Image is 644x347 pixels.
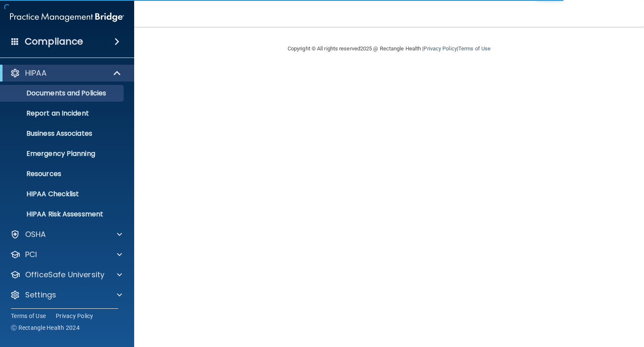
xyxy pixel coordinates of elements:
[11,323,80,332] span: Ⓒ Rectangle Health 2024
[5,129,120,138] p: Business Associates
[5,89,120,97] p: Documents and Policies
[10,229,122,239] a: OSHA
[25,250,37,260] p: PCI
[10,9,124,26] img: PMB logo
[25,68,47,78] p: HIPAA
[25,290,56,300] p: Settings
[5,170,120,178] p: Resources
[423,45,457,52] a: Privacy Policy
[25,229,46,239] p: OSHA
[10,270,122,280] a: OfficeSafe University
[5,210,120,218] p: HIPAA Risk Assessment
[10,250,122,260] a: PCI
[11,312,46,320] a: Terms of Use
[236,35,542,62] div: Copyright © All rights reserved 2025 @ Rectangle Health | |
[5,150,120,158] p: Emergency Planning
[10,290,122,300] a: Settings
[56,312,93,320] a: Privacy Policy
[5,109,120,118] p: Report an Incident
[458,45,491,52] a: Terms of Use
[25,270,104,280] p: OfficeSafe University
[25,36,83,47] h4: Compliance
[5,190,120,198] p: HIPAA Checklist
[10,68,122,78] a: HIPAA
